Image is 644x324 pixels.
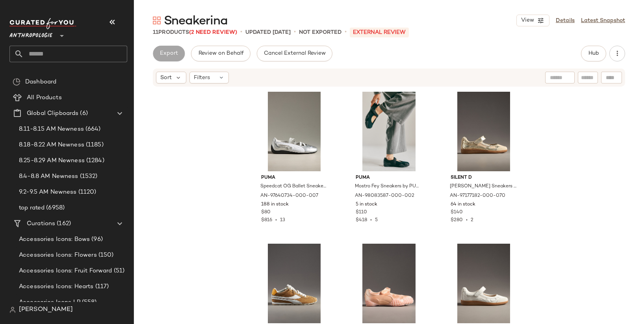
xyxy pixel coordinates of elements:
[581,17,625,25] a: Latest Snapshot
[77,188,97,197] span: (1120)
[260,183,327,190] span: Speedcat OG Ballet Sneakers by PUMA in Silver, Women's, Size: 6, Leather/Rubber at Anthropologie
[85,156,104,165] span: (1284)
[19,298,80,307] span: Accessories Icons LP
[294,28,296,37] span: •
[261,201,289,208] span: 188 in stock
[153,28,237,37] div: Products
[450,183,516,190] span: [PERSON_NAME] Sneakers by Silent D in Gold, Women's, Size: 41, Leather/Mesh/Rubber at Anthropologie
[349,244,429,323] img: 98083587_066_b
[240,28,242,37] span: •
[9,18,76,29] img: cfy_white_logo.C9jOOHJF.svg
[471,218,473,223] span: 2
[350,28,409,37] p: External REVIEW
[160,74,172,82] span: Sort
[45,204,65,213] span: (6958)
[451,174,517,181] span: Silent D
[94,282,109,291] span: (117)
[19,141,84,150] span: 8.18-8.22 AM Newness
[356,201,377,208] span: 5 in stock
[25,78,56,87] span: Dashboard
[356,174,422,181] span: PUMA
[164,13,228,29] span: Sneakerina
[444,92,523,171] img: 97177182_070_b
[19,267,112,276] span: Accessories Icons: Fruit Forward
[55,219,71,228] span: (162)
[153,30,158,35] span: 11
[272,218,280,223] span: •
[198,50,243,57] span: Review on Behalf
[257,46,332,61] button: Cancel External Review
[90,235,103,244] span: (96)
[97,251,114,260] span: (150)
[356,218,367,223] span: $418
[345,28,347,37] span: •
[521,17,534,24] span: View
[451,201,475,208] span: 64 in stock
[261,209,271,216] span: $80
[112,267,125,276] span: (51)
[260,193,318,200] span: AN-97640734-000-007
[349,92,429,171] img: 98083587_002_p
[189,30,237,35] span: (2 Need Review)
[27,93,62,102] span: All Products
[280,218,285,223] span: 13
[191,46,250,61] button: Review on Behalf
[78,109,87,118] span: (6)
[19,251,97,260] span: Accessories Icons: Flowers
[13,78,20,86] img: svg%3e
[194,74,210,82] span: Filters
[588,50,599,57] span: Hub
[451,209,463,216] span: $140
[245,28,291,37] p: updated [DATE]
[255,92,334,171] img: 97640734_007_b
[153,17,161,24] img: svg%3e
[9,27,52,41] span: Anthropologie
[556,17,575,25] a: Details
[27,219,55,228] span: Curations
[261,174,328,181] span: PUMA
[450,193,505,200] span: AN-97177182-000-070
[463,218,471,223] span: •
[581,46,606,61] button: Hub
[19,188,77,197] span: 9.2-9.5 AM Newness
[367,218,375,223] span: •
[27,109,78,118] span: Global Clipboards
[355,183,421,190] span: Mostro Fey Sneakers by PUMA in Grey, Women's, Size: 5.5, Rubber/Polyurethane at Anthropologie
[19,235,90,244] span: Accessories Icons: Bows
[9,307,16,313] img: svg%3e
[78,172,98,181] span: (1532)
[19,282,94,291] span: Accessories Icons: Hearts
[375,218,378,223] span: 5
[264,50,326,57] span: Cancel External Review
[19,204,45,213] span: top rated
[444,244,523,323] img: 97177182_010_b
[19,172,78,181] span: 8.4-8.8 AM Newness
[255,244,334,323] img: 96533013_020_b
[84,141,104,150] span: (1185)
[451,218,463,223] span: $280
[516,15,549,26] button: View
[19,125,84,134] span: 8.11-8.15 AM Newness
[356,209,367,216] span: $110
[80,298,97,307] span: (558)
[299,28,341,37] p: Not Exported
[355,193,414,200] span: AN-98083587-000-002
[19,156,85,165] span: 8.25-8.29 AM Newness
[261,218,272,223] span: $816
[84,125,101,134] span: (664)
[19,305,73,315] span: [PERSON_NAME]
